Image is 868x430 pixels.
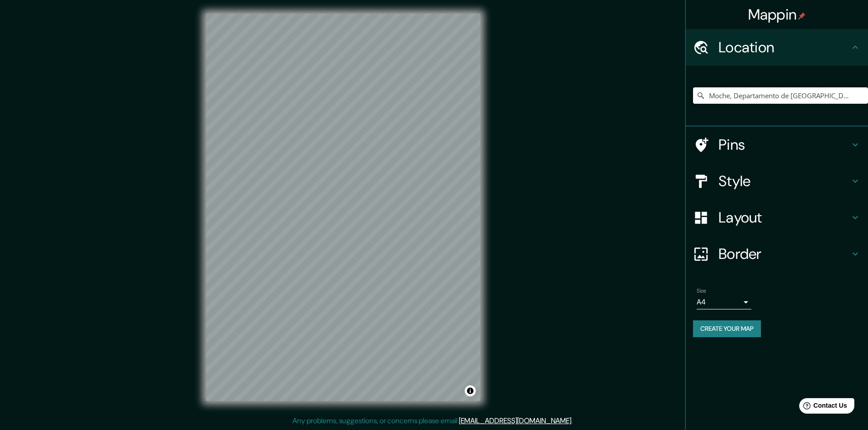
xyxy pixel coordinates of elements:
[465,385,476,396] button: Toggle attribution
[748,5,806,24] h4: Mappin
[293,415,573,426] p: Any problems, suggestions, or concerns please email .
[686,126,868,163] div: Pins
[459,416,571,425] a: [EMAIL_ADDRESS][DOMAIN_NAME]
[686,236,868,272] div: Border
[719,208,850,227] h4: Layout
[206,14,480,401] canvas: Map
[574,415,576,426] div: .
[686,29,868,66] div: Location
[573,415,574,426] div: .
[719,136,850,154] h4: Pins
[719,38,850,56] h4: Location
[719,172,850,190] h4: Style
[686,163,868,199] div: Style
[787,395,858,420] iframe: Help widget launcher
[697,287,706,295] label: Size
[798,12,806,20] img: pin-icon.png
[686,199,868,236] div: Layout
[693,320,761,337] button: Create your map
[719,245,850,263] h4: Border
[693,87,868,104] input: Pick your city or area
[697,295,751,309] div: A4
